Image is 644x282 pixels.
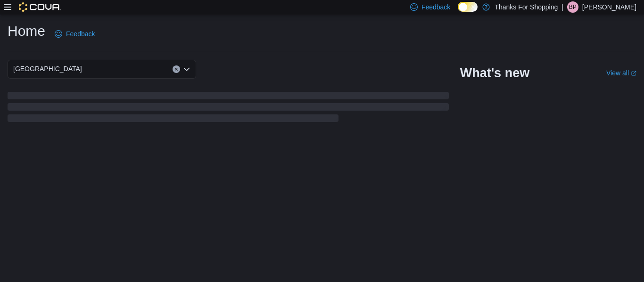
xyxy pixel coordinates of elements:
[8,22,45,40] h1: Home
[51,24,99,43] a: Feedback
[458,2,478,12] input: Dark Mode
[173,65,180,73] button: Clear input
[13,63,82,74] span: [GEOGRAPHIC_DATA]
[569,1,577,13] span: BP
[582,1,636,13] p: [PERSON_NAME]
[421,2,450,12] span: Feedback
[631,71,636,76] svg: External link
[19,2,61,12] img: Cova
[458,12,458,12] span: Dark Mode
[606,69,636,77] a: View allExternal link
[8,94,449,124] span: Loading
[66,29,95,39] span: Feedback
[460,65,529,81] h2: What's new
[495,1,558,13] p: Thanks For Shopping
[183,65,190,73] button: Open list of options
[561,1,563,13] p: |
[567,1,578,13] div: Branden Pizzey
